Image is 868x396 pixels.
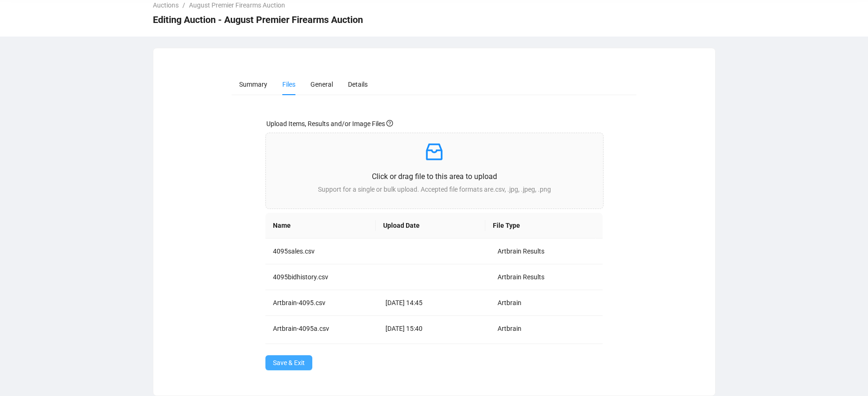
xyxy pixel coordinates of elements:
[485,213,596,239] th: File Type
[498,325,521,332] span: Artbrain
[498,273,544,281] span: Artbrain Results
[376,213,486,239] th: Upload Date
[266,133,603,209] span: inboxClick or drag file to this area to uploadSupport for a single or bulk upload. Accepted file ...
[265,290,378,316] td: Artbrain-4095.csv
[273,171,596,182] p: Click or drag file to this area to upload
[386,120,393,127] span: question-circle
[348,81,368,88] span: Details
[423,141,445,163] span: inbox
[265,264,378,290] td: 4095bidhistory.csv
[266,120,393,127] span: Upload Items, Results and/or Image Files
[282,81,295,88] span: Files
[378,316,491,342] td: [DATE] 15:40
[153,12,363,27] span: Editing Auction - August Premier Firearms Auction
[273,184,596,194] p: Support for a single or bulk upload. Accepted file formats are .csv, .jpg, .jpeg, .png
[498,299,521,306] span: Artbrain
[273,358,305,368] span: Save & Exit
[265,239,378,264] td: 4095sales.csv
[265,316,378,342] td: Artbrain-4095a.csv
[378,290,491,316] td: [DATE] 14:45
[239,81,267,88] span: Summary
[265,213,376,239] th: Name
[498,247,544,255] span: Artbrain Results
[265,355,312,370] button: Save & Exit
[310,81,333,88] span: General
